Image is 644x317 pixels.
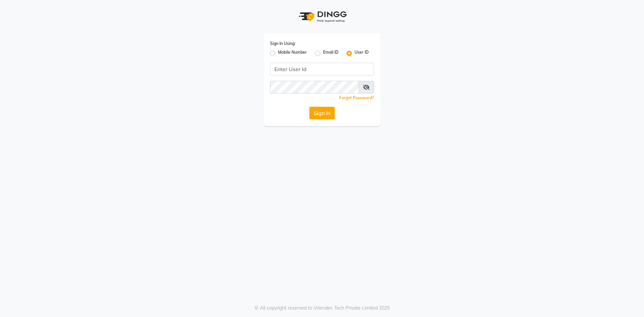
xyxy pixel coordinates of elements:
input: Username [270,63,374,75]
label: User ID [355,49,369,57]
label: Sign In Using: [270,41,296,47]
label: Mobile Number [278,49,307,57]
label: Email ID [323,49,338,57]
img: logo1.svg [295,7,349,27]
button: Sign In [309,107,335,119]
a: Forgot Password? [339,95,374,100]
input: Username [270,81,359,94]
